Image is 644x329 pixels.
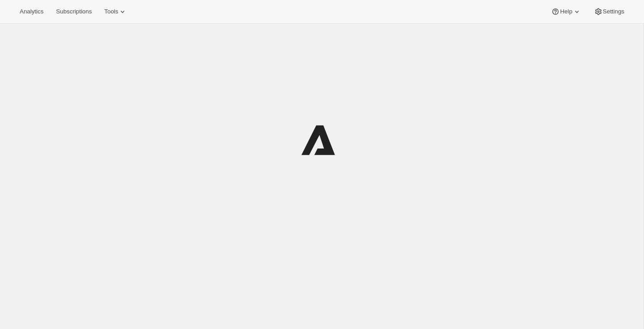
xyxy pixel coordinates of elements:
[560,8,572,15] span: Help
[56,8,92,15] span: Subscriptions
[20,8,43,15] span: Analytics
[104,8,118,15] span: Tools
[589,5,630,18] button: Settings
[603,8,624,15] span: Settings
[51,5,97,18] button: Subscriptions
[546,5,586,18] button: Help
[99,5,132,18] button: Tools
[14,5,49,18] button: Analytics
